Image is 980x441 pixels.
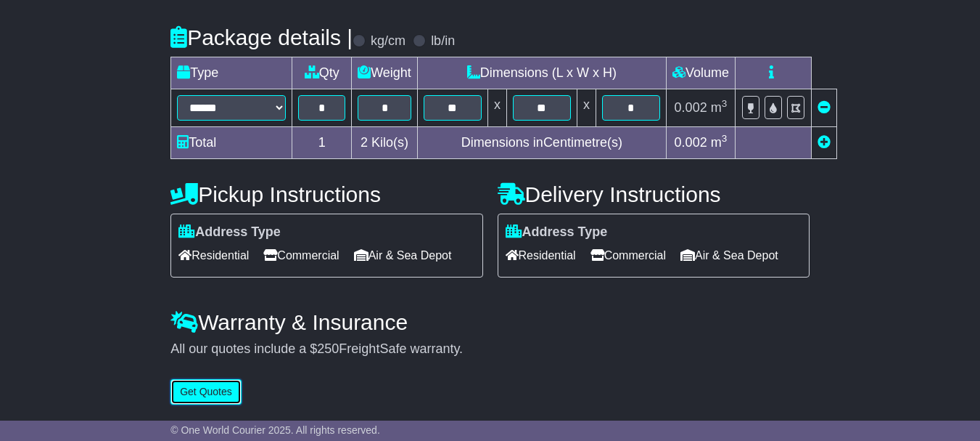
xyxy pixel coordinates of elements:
[170,25,353,49] h4: Package details |
[171,127,292,159] td: Total
[590,244,666,267] span: Commercial
[417,57,666,89] td: Dimensions (L x W x H)
[666,57,735,89] td: Volume
[722,98,728,109] sup: 3
[818,135,831,150] a: Add new item
[498,182,810,206] h4: Delivery Instructions
[680,244,778,267] span: Air & Sea Depot
[170,310,810,334] h4: Warranty & Insurance
[506,244,576,267] span: Residential
[170,424,380,436] span: © One World Courier 2025. All rights reserved.
[178,224,281,240] label: Address Type
[711,100,728,115] span: m
[675,135,707,150] span: 0.002
[371,33,405,49] label: kg/cm
[354,244,452,267] span: Air & Sea Depot
[171,57,292,89] td: Type
[178,244,249,267] span: Residential
[417,127,666,159] td: Dimensions in Centimetre(s)
[361,135,368,150] span: 2
[317,341,339,356] span: 250
[506,224,608,240] label: Address Type
[711,135,728,150] span: m
[170,379,242,405] button: Get Quotes
[675,100,707,115] span: 0.002
[352,127,418,159] td: Kilo(s)
[170,182,482,206] h4: Pickup Instructions
[431,33,455,49] label: lb/in
[263,244,339,267] span: Commercial
[170,341,810,357] div: All our quotes include a $ FreightSafe warranty.
[577,89,596,127] td: x
[487,89,506,127] td: x
[292,57,352,89] td: Qty
[818,100,831,115] a: Remove this item
[722,133,728,144] sup: 3
[292,127,352,159] td: 1
[352,57,418,89] td: Weight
